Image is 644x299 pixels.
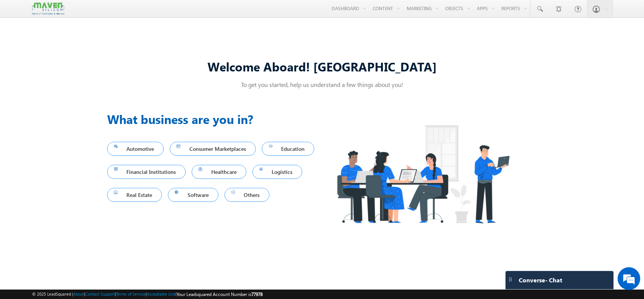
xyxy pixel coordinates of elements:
[85,291,115,296] a: Contact Support
[147,291,175,296] a: Acceptable Use
[177,144,249,154] span: Consumer Marketplaces
[114,190,155,200] span: Real Estate
[116,291,146,296] a: Terms of Service
[175,190,212,200] span: Software
[322,110,524,238] img: Industry.png
[107,110,322,128] h3: What business are you in?
[231,190,263,200] span: Others
[32,2,64,15] img: Custom Logo
[519,277,562,284] span: Converse - Chat
[177,291,263,297] span: Your Leadsquared Account Number is
[73,291,84,296] a: About
[32,291,263,298] span: © 2025 LeadSquared | | | | |
[114,167,179,177] span: Financial Institutions
[269,144,308,154] span: Education
[107,81,537,88] p: To get you started, help us understand a few things about you!
[259,167,296,177] span: Logistics
[251,291,263,297] span: 77978
[507,276,513,282] img: carter-drag
[107,58,537,74] div: Welcome Aboard! [GEOGRAPHIC_DATA]
[114,144,157,154] span: Automotive
[198,167,240,177] span: Healthcare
